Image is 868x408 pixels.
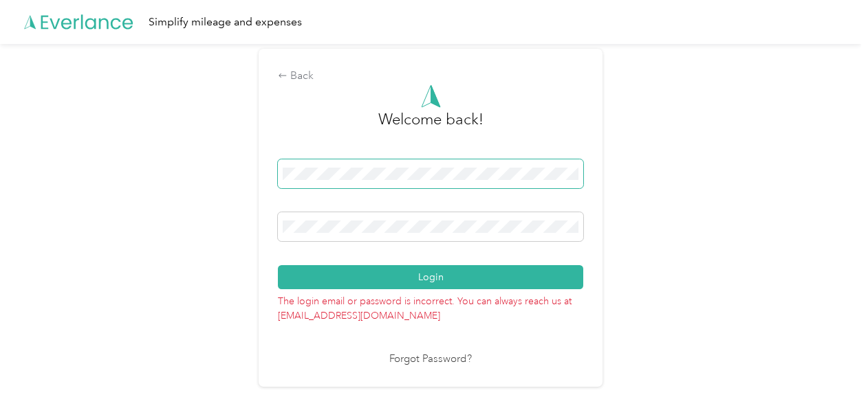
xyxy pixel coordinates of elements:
p: The login email or password is incorrect. You can always reach us at [EMAIL_ADDRESS][DOMAIN_NAME] [278,289,583,323]
div: Simplify mileage and expenses [149,14,302,31]
a: Forgot Password? [389,352,472,367]
div: Back [278,68,583,84]
h3: greeting [378,108,484,145]
button: Login [278,265,583,289]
